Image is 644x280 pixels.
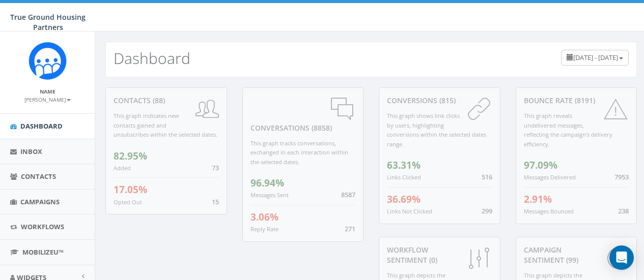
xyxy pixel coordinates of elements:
[250,139,348,166] small: This graph tracks conversations, exchanged in each interaction within the selected dates.
[20,147,42,156] span: Inbox
[614,172,629,181] span: 7953
[21,172,56,181] span: Contacts
[250,176,284,190] span: 96.94%
[573,96,595,105] span: (8191)
[609,245,634,270] div: Open Intercom Messenger
[114,149,147,163] span: 82.95%
[387,96,492,106] div: conversions
[524,96,629,106] div: Bounce Rate
[387,207,432,215] small: Links Not Clicked
[524,193,552,206] span: 2.91%
[437,96,456,105] span: (815)
[250,191,289,199] small: Messages Sent
[341,190,355,199] span: 8587
[524,173,576,181] small: Messages Delivered
[618,206,629,215] span: 238
[387,193,421,206] span: 36.69%
[524,112,612,148] small: This graph reveals undelivered messages, reflecting the campaign's delivery efficiency.
[250,96,356,133] div: conversations
[212,163,219,172] span: 73
[20,121,63,131] span: Dashboard
[114,198,142,206] small: Opted Out
[482,206,492,215] span: 299
[524,245,629,265] div: Campaign Sentiment
[250,210,278,224] span: 3.06%
[573,53,618,62] span: [DATE] - [DATE]
[24,96,71,103] small: [PERSON_NAME]
[482,172,492,181] span: 516
[20,197,60,206] span: Campaigns
[24,95,71,104] a: [PERSON_NAME]
[310,123,332,133] span: (8858)
[387,159,421,172] span: 63.31%
[40,88,55,95] small: Name
[10,12,86,32] span: True Ground Housing Partners
[387,245,492,265] div: Workflow Sentiment
[114,112,217,138] small: This graph indicates new contacts gained and unsubscribes within the selected dates.
[564,255,578,265] span: (99)
[387,173,421,181] small: Links Clicked
[114,164,131,172] small: Added
[212,197,219,206] span: 15
[22,247,64,257] span: MobilizeU™
[151,96,165,105] span: (88)
[427,255,437,265] span: (0)
[21,222,64,231] span: Workflows
[345,224,355,233] span: 271
[524,207,574,215] small: Messages Bounced
[250,225,278,233] small: Reply Rate
[114,183,147,196] span: 17.05%
[114,96,219,106] div: contacts
[387,112,486,148] small: This graph shows link clicks by users, highlighting conversions within the selected dates range.
[29,42,67,80] img: Rally_Corp_Logo_1.png
[524,159,557,172] span: 97.09%
[114,50,190,67] h2: Dashboard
